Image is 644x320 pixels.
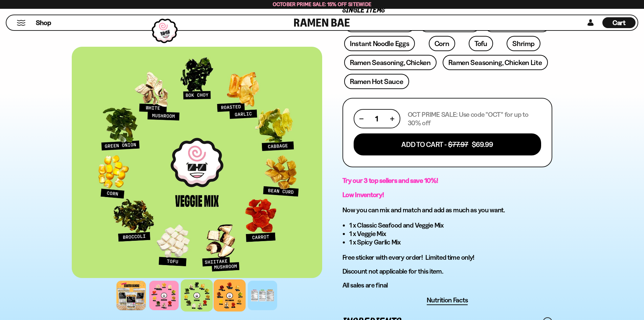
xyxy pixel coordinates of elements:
button: Mobile Menu Trigger [17,20,26,26]
a: Ramen Hot Sauce [344,74,409,89]
button: Add To Cart - $77.97 $69.99 [354,133,541,155]
li: 1 x Classic Seafood and Veggie Mix [349,221,552,230]
p: OCT PRIME SALE: Use code "OCT" for up to 30% off [408,110,541,127]
span: 1 [375,114,378,123]
span: Shop [36,18,51,27]
li: 1 x Veggie Mix [349,230,552,238]
h3: Now you can mix and match and add as much as you want. [342,206,552,214]
span: Nutrition Facts [427,296,468,304]
p: Free sticker with every order! Limited time only! [342,253,552,262]
a: Shrimp [507,36,540,51]
div: Cart [602,15,636,30]
strong: Try our 3 top sellers and save 10%! [342,176,438,185]
a: Ramen Seasoning, Chicken Lite [443,55,548,70]
span: Discount not applicable for this item. [342,267,443,275]
a: Corn [429,36,455,51]
button: Nutrition Facts [427,296,468,305]
a: Shop [36,17,51,28]
a: Ramen Seasoning, Chicken [344,55,437,70]
a: Tofu [469,36,493,51]
span: October Prime Sale: 15% off Sitewide [273,1,372,7]
li: 1 x Spicy Garlic Mix [349,238,552,247]
p: All sales are final [342,281,552,290]
span: Cart [613,19,626,27]
strong: Low Inventory! [342,191,384,199]
a: Instant Noodle Eggs [344,36,415,51]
